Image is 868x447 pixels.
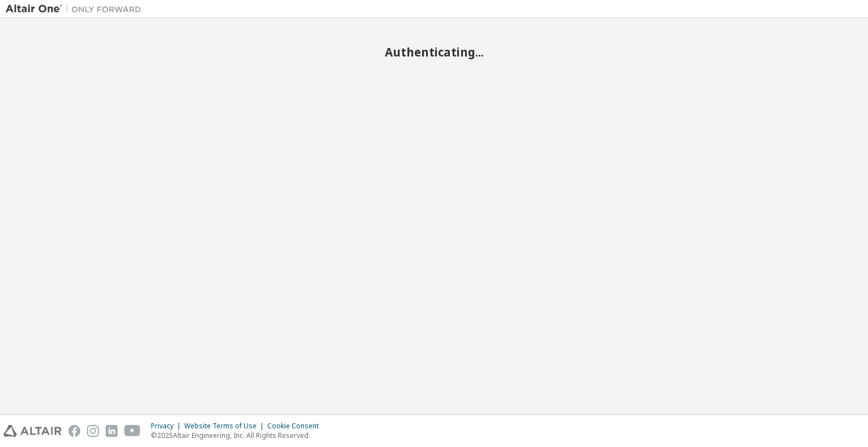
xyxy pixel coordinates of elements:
[124,425,141,437] img: youtube.svg
[151,422,184,431] div: Privacy
[87,425,99,437] img: instagram.svg
[3,425,62,437] img: altair_logo.svg
[68,425,80,437] img: facebook.svg
[6,3,147,15] img: Altair One
[184,422,267,431] div: Website Terms of Use
[106,425,118,437] img: linkedin.svg
[6,45,862,59] h2: Authenticating...
[151,431,325,440] p: © 2025 Altair Engineering, Inc. All Rights Reserved.
[267,422,325,431] div: Cookie Consent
